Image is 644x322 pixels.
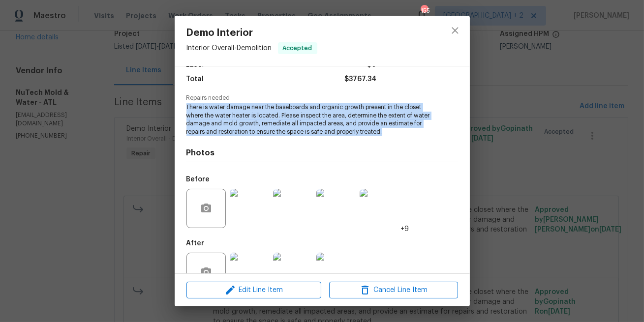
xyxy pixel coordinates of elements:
span: Total [186,72,204,87]
div: 155 [421,6,428,16]
span: +9 [401,224,409,234]
span: Edit Line Item [189,284,318,296]
h5: Before [186,176,210,183]
span: $3767.34 [344,72,376,87]
h4: Photos [186,148,458,158]
h5: After [186,240,205,247]
span: Demo Interior [186,28,317,38]
span: There is water damage near the baseboards and organic growth present in the closet where the wate... [186,103,431,136]
button: Cancel Line Item [329,282,458,299]
button: close [443,19,467,42]
span: Interior Overall - Demolition [186,45,272,52]
span: Repairs needed [186,95,458,101]
span: Accepted [279,43,316,53]
button: Edit Line Item [186,282,321,299]
span: Cancel Line Item [332,284,455,296]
